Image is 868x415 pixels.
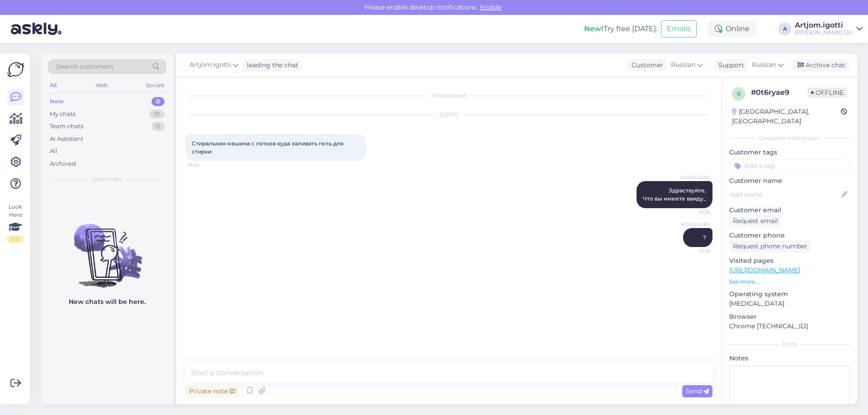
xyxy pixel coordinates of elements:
span: 15:04 [188,162,222,168]
div: Look Here [7,203,24,243]
div: Private note [185,385,239,397]
div: leading the chat [243,61,298,70]
b: New! [584,24,604,33]
div: Request email [729,215,782,227]
span: Send [686,387,709,395]
span: 0 [737,90,741,97]
span: New chats [93,175,122,183]
span: Artjom.igotti [676,221,710,228]
p: See more ... [729,278,850,286]
div: [GEOGRAPHIC_DATA], [GEOGRAPHIC_DATA] [732,107,841,126]
div: Extra [729,340,850,348]
a: [URL][DOMAIN_NAME] [729,266,800,274]
span: Стиральная машина с лотков куда заливать гель для стирки [192,140,345,155]
div: [PERSON_NAME] OÜ [795,29,853,36]
div: Customer [628,61,663,70]
div: Team chats [50,122,83,131]
div: All [48,79,58,91]
span: 15:28 [676,209,710,215]
p: [MEDICAL_DATA] [729,299,850,308]
img: No chats [41,208,174,289]
span: Russian [752,60,776,70]
span: Artjom.igotti [189,60,231,70]
p: Customer name [729,176,850,186]
div: 0 [151,122,165,131]
div: A [778,23,791,35]
input: Add name [730,190,840,200]
p: Customer email [729,205,850,215]
p: Chrome [TECHNICAL_ID] [729,322,850,331]
span: Здраствуйте, Что вы имеете ввиду_ [643,187,706,202]
div: All [50,147,57,156]
div: Socials [144,79,166,91]
div: Artjom.igotti [795,22,853,29]
div: Web [94,79,109,91]
button: Emails [661,20,697,37]
div: Try free [DATE]: [584,23,657,34]
p: Operating system [729,289,850,299]
img: Askly Logo [7,61,24,78]
a: Artjom.igotti[PERSON_NAME] OÜ [795,22,863,36]
div: Online [708,21,757,37]
p: Browser [729,312,850,322]
div: Request phone number [729,240,811,252]
span: Russian [671,60,695,70]
div: Customer information [729,134,850,142]
div: Archived [50,159,76,168]
p: Customer phone [729,231,850,240]
span: 15:28 [676,247,710,254]
span: Enable [477,3,504,11]
p: Notes [729,354,850,363]
div: Chat started [185,92,712,100]
div: New [50,97,64,106]
p: Customer tags [729,148,850,157]
div: AI Assistant [50,135,83,144]
p: New chats will be here. [69,297,146,307]
div: [DATE] [185,111,712,119]
div: Archive chat [792,59,849,71]
p: Visited pages [729,256,850,266]
div: 1 / 3 [7,235,24,243]
span: Artjom.igotti [676,174,710,181]
input: Add a tag [729,159,850,173]
div: 0 [151,97,165,106]
span: ? [703,234,706,241]
div: # 0t6ryae9 [751,87,807,98]
div: Support [715,61,744,70]
span: Offline [807,88,847,98]
span: Search customers [56,62,113,71]
div: 10 [149,110,165,119]
div: My chats [50,110,75,119]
